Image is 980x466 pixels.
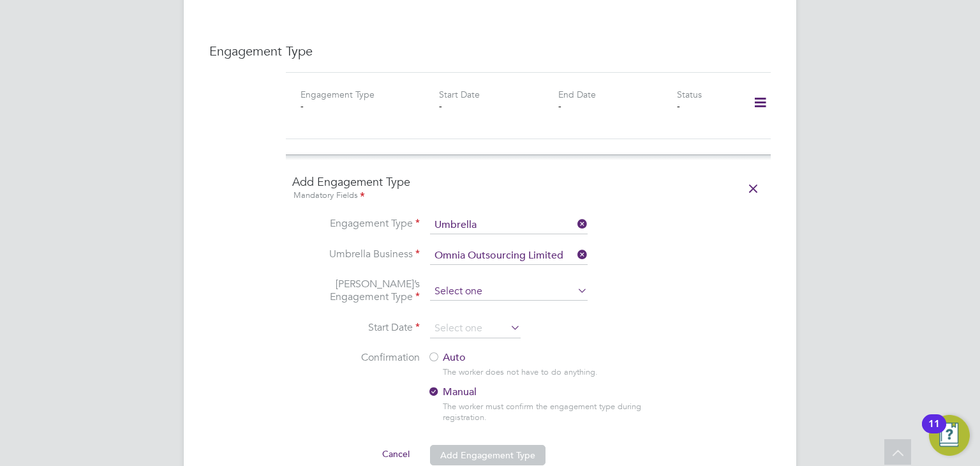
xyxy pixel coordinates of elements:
h4: Add Engagement Type [292,174,764,203]
button: Open Resource Center, 11 new notifications [929,415,970,456]
label: End Date [558,89,596,100]
label: Umbrella Business [292,248,420,261]
div: - [677,100,736,112]
label: Start Date [292,321,420,334]
label: Confirmation [292,351,420,365]
div: The worker does not have to do anything. [443,367,667,378]
div: - [558,100,677,112]
label: Start Date [439,89,480,100]
div: - [439,100,558,112]
input: Search for... [430,247,588,265]
div: 11 [928,424,940,440]
input: Select one [430,319,521,338]
div: Mandatory Fields [292,189,764,203]
label: [PERSON_NAME]’s Engagement Type [292,278,420,304]
button: Cancel [372,444,420,464]
label: Manual [427,386,657,399]
label: Engagement Type [301,89,375,100]
label: Engagement Type [292,217,420,230]
label: Auto [427,351,657,365]
input: Select one [430,283,588,301]
div: - [301,100,419,112]
div: The worker must confirm the engagement type during registration. [443,402,667,423]
label: Status [677,89,702,100]
h3: Engagement Type [209,43,771,59]
button: Add Engagement Type [430,445,546,465]
input: Select one [430,216,588,234]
